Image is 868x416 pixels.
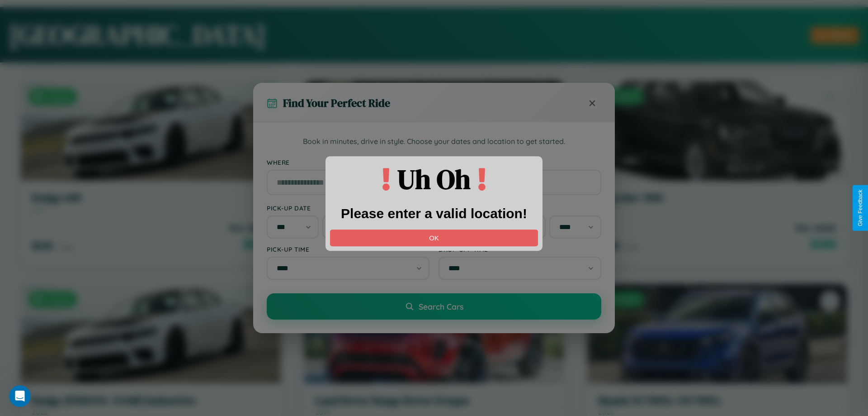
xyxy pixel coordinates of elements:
[267,158,601,166] label: Where
[267,136,601,148] p: Book in minutes, drive in style. Choose your dates and location to get started.
[283,96,390,110] h3: Find Your Perfect Ride
[439,245,601,253] label: Drop-off Time
[419,301,463,311] span: Search Cars
[267,204,429,212] label: Pick-up Date
[439,204,601,212] label: Drop-off Date
[267,245,429,253] label: Pick-up Time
